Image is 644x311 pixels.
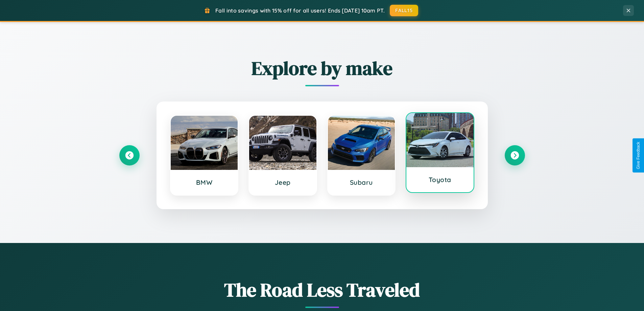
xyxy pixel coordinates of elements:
[119,55,525,81] h2: Explore by make
[335,178,388,186] h3: Subaru
[390,5,418,16] button: FALL15
[177,178,231,186] h3: BMW
[215,7,385,14] span: Fall into savings with 15% off for all users! Ends [DATE] 10am PT.
[636,142,641,169] div: Give Feedback
[413,176,467,184] h3: Toyota
[119,277,525,303] h1: The Road Less Traveled
[256,178,310,186] h3: Jeep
